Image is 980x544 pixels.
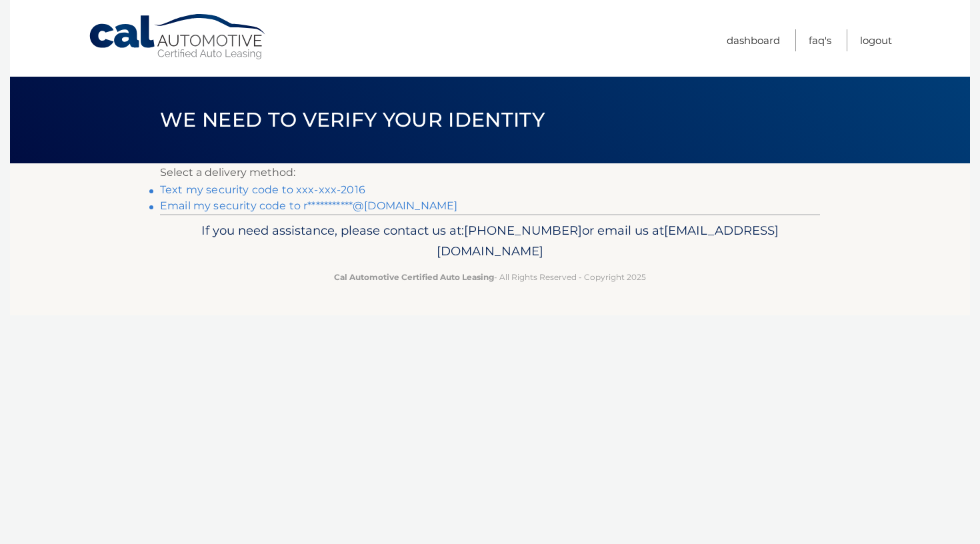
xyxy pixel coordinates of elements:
p: If you need assistance, please contact us at: or email us at [169,220,811,263]
a: Cal Automotive [88,13,268,61]
a: Logout [860,29,892,51]
a: Dashboard [727,29,780,51]
p: - All Rights Reserved - Copyright 2025 [169,270,811,284]
a: Text my security code to xxx-xxx-2016 [160,183,365,196]
a: FAQ's [809,29,831,51]
span: We need to verify your identity [160,107,545,132]
strong: Cal Automotive Certified Auto Leasing [334,272,494,282]
span: [PHONE_NUMBER] [464,223,582,238]
p: Select a delivery method: [160,163,820,182]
